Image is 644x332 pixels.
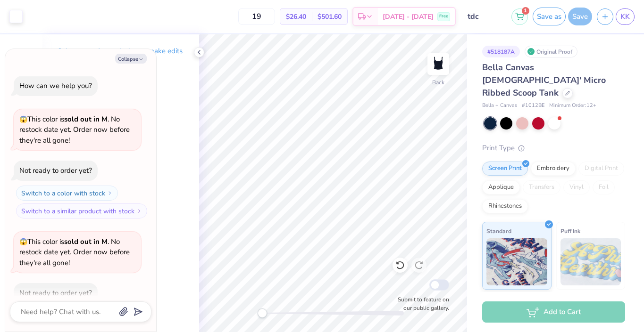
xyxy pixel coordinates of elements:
[432,78,444,87] div: Back
[429,55,448,73] img: Back
[238,8,275,25] input: – –
[486,226,511,236] span: Standard
[523,180,560,194] div: Transfers
[482,199,528,213] div: Rhinestones
[482,180,520,194] div: Applique
[258,308,267,318] div: Accessibility label
[19,81,92,90] div: How can we help you?
[136,208,142,214] img: Switch to a similar product with stock
[64,237,108,246] strong: sold out in M
[531,162,576,176] div: Embroidery
[19,115,27,124] span: 😱
[482,46,520,57] div: # 518187A
[533,8,566,25] button: Save as
[620,11,630,22] span: KK
[560,238,621,285] img: Puff Ink
[16,186,118,201] button: Switch to a color with stock
[460,7,507,26] input: Untitled Design
[16,203,147,219] button: Switch to a similar product with stock
[19,166,92,175] div: Not ready to order yet?
[58,46,184,67] p: Select part of your design to make edits in this panel
[19,114,130,145] span: This color is . No restock date yet. Order now before they're all gone!
[593,180,615,194] div: Foil
[439,13,448,20] span: Free
[482,143,625,154] div: Print Type
[549,102,596,110] span: Minimum Order: 12 +
[616,8,635,25] a: KK
[486,238,547,285] img: Standard
[19,288,92,298] div: Not ready to order yet?
[578,162,624,176] div: Digital Print
[19,237,27,246] span: 😱
[525,46,577,57] div: Original Proof
[522,102,544,110] span: # 1012BE
[482,62,606,98] span: Bella Canvas [DEMOGRAPHIC_DATA]' Micro Ribbed Scoop Tank
[560,226,580,236] span: Puff Ink
[318,12,342,22] span: $501.60
[482,102,517,110] span: Bella + Canvas
[563,180,590,194] div: Vinyl
[522,7,529,15] span: 1
[286,12,306,22] span: $26.40
[482,162,528,176] div: Screen Print
[511,8,528,25] button: 1
[393,295,449,312] label: Submit to feature on our public gallery.
[115,54,147,64] button: Collapse
[64,114,108,124] strong: sold out in M
[107,190,113,196] img: Switch to a color with stock
[383,12,434,22] span: [DATE] - [DATE]
[19,237,130,267] span: This color is . No restock date yet. Order now before they're all gone!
